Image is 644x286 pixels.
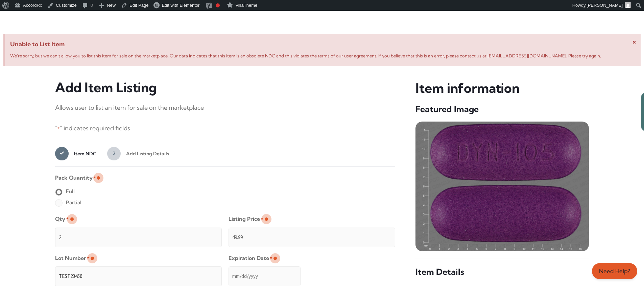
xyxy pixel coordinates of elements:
span: Edit with Elementor [162,3,199,8]
span: Unable to List Item [10,39,636,50]
a: 1Item NDC [55,147,96,160]
legend: Pack Quantity [55,172,96,183]
p: Allows user to list an item for sale on the marketplace [55,102,396,113]
label: Listing Price [229,213,263,225]
span: Item NDC [69,147,96,160]
span: Add Listing Details [121,147,169,160]
label: Lot Number [55,253,90,264]
span: × [633,37,636,46]
h5: Featured Image [415,104,589,115]
label: Full [55,186,75,197]
h3: Item information [415,80,589,97]
label: Expiration Date [229,253,272,264]
div: Focus keyphrase not set [216,3,220,7]
span: We’re sorry, but we can’t allow you to list this item for sale on the marketplace. Our data indic... [10,53,601,58]
label: Qty [55,213,69,225]
h3: Add Item Listing [55,80,396,96]
a: Need Help? [592,263,637,279]
label: Partial [55,197,81,208]
input: mm/dd/yyyy [229,266,301,286]
p: " " indicates required fields [55,123,396,134]
span: [PERSON_NAME] [587,3,623,8]
span: 1 [55,147,69,160]
span: 2 [107,147,121,160]
h5: Item Details [415,266,589,278]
